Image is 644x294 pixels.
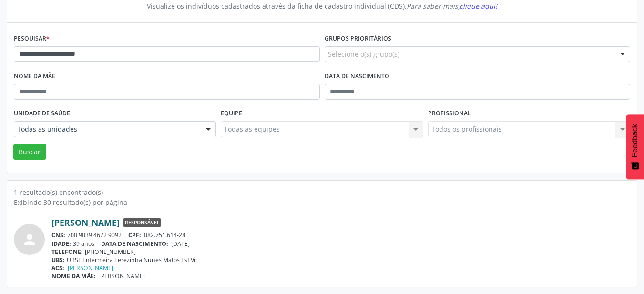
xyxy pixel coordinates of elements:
span: IDADE: [51,240,71,248]
label: Pesquisar [14,31,50,46]
a: [PERSON_NAME] [68,264,113,272]
label: Grupos prioritários [325,31,391,46]
a: [PERSON_NAME] [51,217,120,228]
div: 39 anos [51,240,630,248]
label: Nome da mãe [14,69,55,84]
label: Unidade de saúde [14,106,70,121]
span: CNS: [51,231,65,239]
span: ACS: [51,264,64,272]
div: UBSF Enfermeira Terezinha Nunes Matos Esf Vii [51,256,630,264]
div: 700 9039 4672 9092 [51,231,630,239]
div: [PHONE_NUMBER] [51,248,630,256]
span: Feedback [631,124,639,157]
span: Todas as unidades [17,124,196,134]
span: [DATE] [171,240,190,248]
label: Data de nascimento [325,69,389,84]
span: DATA DE NASCIMENTO: [101,240,168,248]
span: TELEFONE: [51,248,83,256]
span: 082.751.614-28 [144,231,185,239]
span: Selecione o(s) grupo(s) [328,49,399,59]
div: Exibindo 30 resultado(s) por página [14,197,630,207]
div: 1 resultado(s) encontrado(s) [14,187,630,197]
button: Buscar [13,144,46,160]
span: UBS: [51,256,65,264]
button: Feedback - Mostrar pesquisa [626,114,644,179]
i: Para saber mais, [407,1,497,10]
span: NOME DA MÃE: [51,272,96,280]
label: Equipe [221,106,242,121]
label: Profissional [428,106,471,121]
span: CPF: [128,231,141,239]
div: Visualize os indivíduos cadastrados através da ficha de cadastro individual (CDS). [20,1,624,11]
span: Responsável [123,218,161,227]
span: [PERSON_NAME] [99,272,145,280]
span: clique aqui! [460,1,497,10]
i: person [21,231,38,248]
